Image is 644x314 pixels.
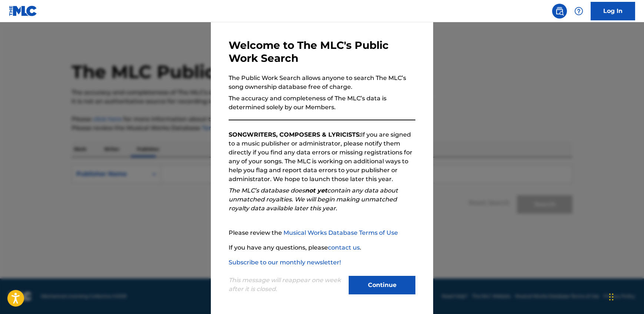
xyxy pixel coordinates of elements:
p: The accuracy and completeness of The MLC’s data is determined solely by our Members. [229,94,415,112]
p: This message will reappear one week after it is closed. [229,276,344,294]
p: The Public Work Search allows anyone to search The MLC’s song ownership database free of charge. [229,74,415,91]
p: Please review the [229,228,415,237]
strong: SONGWRITERS, COMPOSERS & LYRICISTS: [229,131,361,138]
img: help [574,7,583,16]
p: If you are signed to a music publisher or administrator, please notify them directly if you find ... [229,130,415,184]
h3: Welcome to The MLC's Public Work Search [229,39,415,65]
strong: not yet [305,187,327,194]
iframe: Chat Widget [607,278,644,314]
p: If you have any questions, please . [229,243,415,252]
button: Continue [349,276,415,294]
a: Musical Works Database Terms of Use [283,229,398,236]
img: search [555,7,564,16]
img: MLC Logo [9,6,37,16]
a: Public Search [552,4,567,19]
div: Help [571,4,586,19]
a: Log In [591,2,635,20]
em: The MLC’s database does contain any data about unmatched royalties. We will begin making unmatche... [229,187,398,212]
a: contact us [328,244,360,251]
a: Subscribe to our monthly newsletter! [229,259,341,266]
div: Drag [609,286,614,308]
